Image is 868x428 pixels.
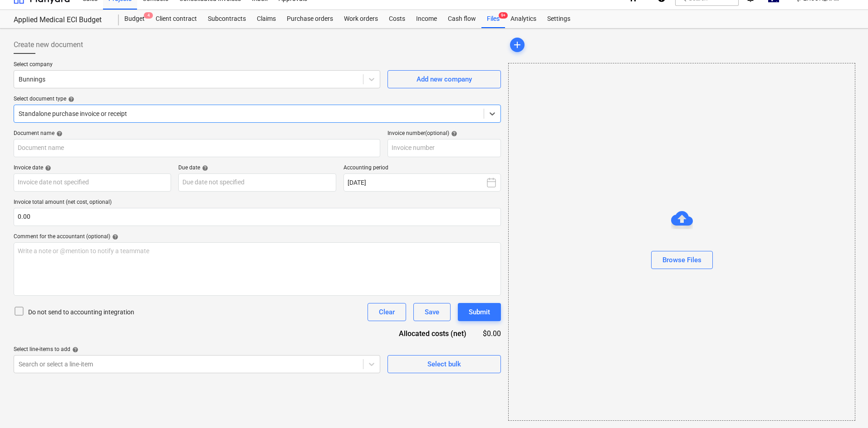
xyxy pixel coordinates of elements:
div: Invoice number (optional) [387,130,501,137]
span: Create new document [14,39,83,50]
a: Claims [251,10,281,28]
a: Work orders [338,10,383,28]
button: Submit [458,303,501,321]
div: Invoice date [14,164,171,172]
p: Do not send to accounting integration [28,308,134,317]
a: Costs [383,10,411,28]
div: Due date [178,164,336,172]
span: help [70,346,78,353]
a: Budget4 [119,10,150,28]
div: Save [425,306,439,318]
a: Client contract [150,10,202,28]
span: help [66,96,74,102]
a: Purchase orders [281,10,338,28]
p: Invoice total amount (net cost, optional) [14,199,501,208]
button: Clear [368,303,406,321]
div: Select document type [14,96,501,103]
span: help [200,165,208,171]
button: Browse Files [651,251,713,269]
span: 9+ [499,12,508,19]
p: Accounting period [343,164,501,173]
div: Add new company [417,73,472,85]
input: Document name [14,139,380,157]
input: Invoice date not specified [14,173,171,192]
span: help [110,234,118,240]
a: Income [411,10,442,28]
a: Subcontracts [202,10,251,28]
a: Files9+ [481,10,505,28]
div: Select bulk [427,358,461,370]
div: Allocated costs (net) [383,328,481,339]
div: Budget [119,10,150,28]
button: Save [413,303,451,321]
div: Browse Files [508,63,855,421]
div: Document name [14,130,380,137]
div: Comment for the accountant (optional) [14,233,501,240]
div: Submit [469,306,490,318]
button: Select bulk [387,355,501,373]
button: [DATE] [343,173,501,192]
input: Invoice total amount (net cost, optional) [14,208,501,226]
span: add [512,39,523,50]
div: $0.00 [481,328,501,339]
input: Invoice number [387,139,501,157]
div: Files [481,10,505,28]
span: help [54,130,63,137]
a: Analytics [505,10,542,28]
div: Clear [379,306,395,318]
iframe: Chat Widget [823,385,868,428]
p: Select company [14,61,380,70]
a: Cash flow [442,10,481,28]
div: Browse Files [662,254,701,266]
span: help [43,165,51,171]
div: Applied Medical ECI Budget [14,15,108,25]
span: 4 [144,12,153,19]
button: Add new company [387,70,501,88]
a: Settings [542,10,576,28]
div: Select line-items to add [14,346,380,353]
input: Due date not specified [178,173,336,192]
span: help [449,130,457,137]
